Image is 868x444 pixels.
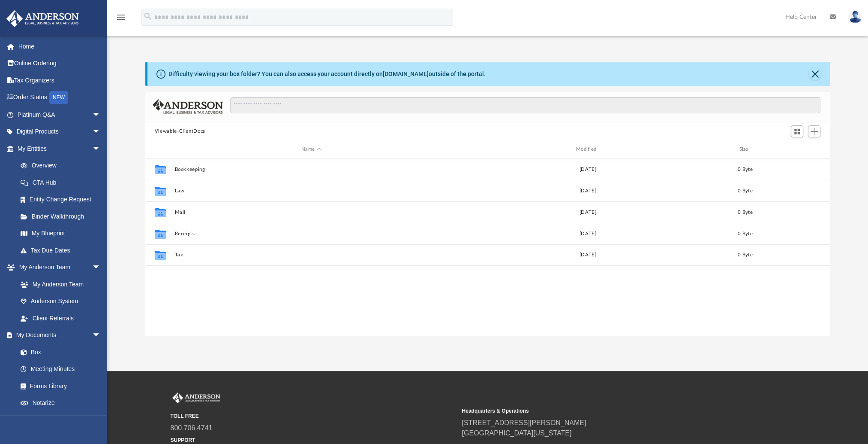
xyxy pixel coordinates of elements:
[12,157,114,174] a: Overview
[168,70,486,79] div: Difficulty viewing your box folder? You can also access your account directly on outside of the p...
[809,68,821,80] button: Close
[174,252,448,258] button: Tax
[6,72,114,89] a: Tax Organizers
[728,146,762,153] div: Size
[6,259,109,276] a: My Anderson Teamarrow_drop_down
[174,166,448,172] button: Bookkeeping
[49,91,68,104] div: NEW
[766,146,826,153] div: id
[738,167,753,171] span: 0 Byte
[116,12,126,22] i: menu
[12,361,109,378] a: Meeting Minutes
[6,140,114,157] a: My Entitiesarrow_drop_down
[383,70,429,77] a: [DOMAIN_NAME]
[12,174,114,191] a: CTA Hub
[92,259,109,277] span: arrow_drop_down
[738,210,753,214] span: 0 Byte
[451,230,724,237] div: [DATE]
[174,146,447,153] div: Name
[6,411,109,429] a: Online Learningarrow_drop_down
[462,419,586,426] a: [STREET_ADDRESS][PERSON_NAME]
[12,225,109,242] a: My Blueprint
[12,395,109,412] a: Notarize
[12,377,105,395] a: Forms Library
[451,165,724,173] div: [DATE]
[6,123,114,140] a: Digital Productsarrow_drop_down
[92,140,109,158] span: arrow_drop_down
[145,158,830,336] div: grid
[12,344,105,361] a: Box
[6,89,114,106] a: Order StatusNEW
[149,146,171,153] div: id
[6,55,114,72] a: Online Ordering
[808,125,821,137] button: Add
[12,242,114,259] a: Tax Due Dates
[462,429,572,437] a: [GEOGRAPHIC_DATA][US_STATE]
[6,327,109,344] a: My Documentsarrow_drop_down
[12,293,109,310] a: Anderson System
[462,407,748,415] small: Headquarters & Operations
[92,123,109,141] span: arrow_drop_down
[6,38,114,55] a: Home
[174,209,448,215] button: Mail
[92,411,109,429] span: arrow_drop_down
[738,252,753,257] span: 0 Byte
[171,424,213,432] a: 800.706.4741
[451,251,724,259] div: [DATE]
[791,125,804,137] button: Switch to Grid View
[92,327,109,344] span: arrow_drop_down
[174,188,448,193] button: Law
[116,16,126,22] a: menu
[171,412,456,420] small: TOLL FREE
[12,191,114,208] a: Entity Change Request
[451,146,724,153] div: Modified
[143,12,153,21] i: search
[738,188,753,193] span: 0 Byte
[738,231,753,236] span: 0 Byte
[849,11,862,23] img: User Pic
[174,231,448,236] button: Receipts
[451,187,724,195] div: [DATE]
[12,276,105,293] a: My Anderson Team
[6,106,114,123] a: Platinum Q&Aarrow_drop_down
[230,97,820,113] input: Search files and folders
[92,106,109,124] span: arrow_drop_down
[12,310,109,327] a: Client Referrals
[451,208,724,216] div: [DATE]
[155,128,205,135] button: Viewable-ClientDocs
[4,10,81,27] img: Anderson Advisors Platinum Portal
[12,208,114,225] a: Binder Walkthrough
[171,436,456,444] small: SUPPORT
[171,392,222,404] img: Anderson Advisors Platinum Portal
